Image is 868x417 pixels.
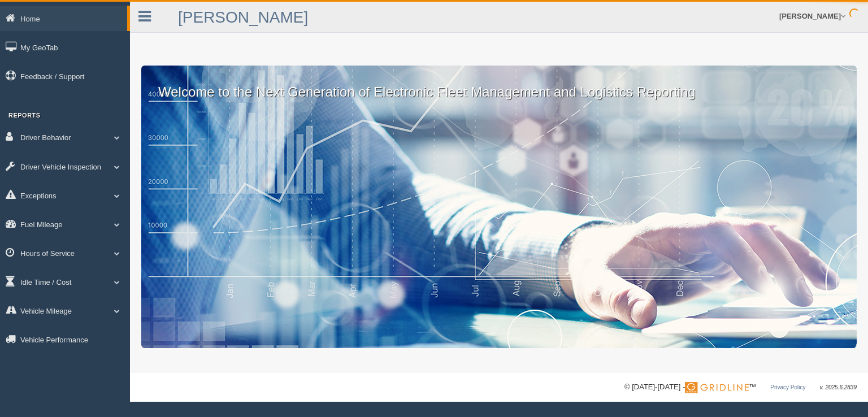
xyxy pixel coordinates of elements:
[178,8,308,26] a: [PERSON_NAME]
[141,66,857,102] p: Welcome to the Next Generation of Electronic Fleet Management and Logistics Reporting
[685,382,749,393] img: Gridline
[820,384,857,390] span: v. 2025.6.2839
[624,381,857,393] div: © [DATE]-[DATE] - ™
[770,384,805,390] a: Privacy Policy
